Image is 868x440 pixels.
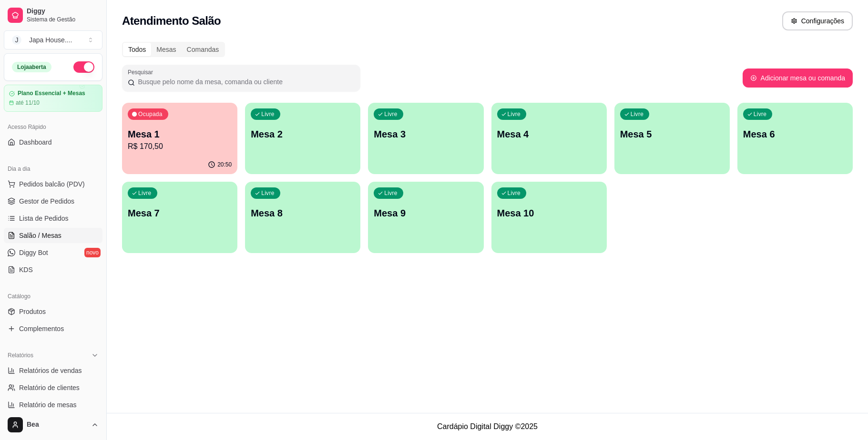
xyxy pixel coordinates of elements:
[754,110,767,118] p: Livre
[122,13,221,29] h2: Atendimento Salão
[4,245,102,260] a: Diggy Botnovo
[128,206,232,220] p: Mesa 7
[743,68,853,88] button: Adicionar mesa ou comanda
[4,363,102,378] a: Relatórios de vendas
[491,103,607,174] button: LivreMesa 4
[4,4,102,27] a: DiggySistema de Gestão
[261,189,275,197] p: Livre
[19,383,80,392] span: Relatório de clientes
[4,289,102,304] div: Catálogo
[19,248,48,257] span: Diggy Bot
[4,85,102,112] a: Plano Essencial + Mesasaté 11/10
[737,103,853,174] button: LivreMesa 6
[138,189,152,197] p: Livre
[508,110,521,118] p: Livre
[614,103,730,174] button: LivreMesa 5
[491,182,607,253] button: LivreMesa 10
[251,127,355,141] p: Mesa 2
[128,127,232,141] p: Mesa 1
[217,161,232,168] p: 20:50
[19,400,77,410] span: Relatório de mesas
[128,68,156,76] label: Pesquisar
[12,62,51,72] div: Loja aberta
[384,189,398,197] p: Livre
[4,211,102,226] a: Lista de Pedidos
[18,90,85,97] article: Plano Essencial + Mesas
[620,127,724,141] p: Mesa 5
[782,11,853,30] button: Configurações
[374,206,478,220] p: Mesa 9
[122,182,237,253] button: LivreMesa 7
[4,380,102,395] a: Relatório de clientes
[29,35,72,45] div: Japa House. ...
[19,179,85,189] span: Pedidos balcão (PDV)
[4,304,102,319] a: Produtos
[128,141,232,152] p: R$ 170,50
[107,413,868,440] footer: Cardápio Digital Diggy © 2025
[27,7,99,16] span: Diggy
[4,262,102,277] a: KDS
[245,103,360,174] button: LivreMesa 2
[8,352,33,359] span: Relatórios
[374,127,478,141] p: Mesa 3
[182,43,225,56] div: Comandas
[4,321,102,336] a: Complementos
[19,265,33,274] span: KDS
[151,43,181,56] div: Mesas
[508,189,521,197] p: Livre
[245,182,360,253] button: LivreMesa 8
[368,103,483,174] button: LivreMesa 3
[12,35,21,45] span: J
[27,420,87,429] span: Bea
[384,110,398,118] p: Livre
[19,137,52,147] span: Dashboard
[743,127,847,141] p: Mesa 6
[138,110,163,118] p: Ocupada
[251,206,355,220] p: Mesa 8
[123,43,151,56] div: Todos
[19,231,61,240] span: Salão / Mesas
[4,161,102,176] div: Dia a dia
[4,397,102,412] a: Relatório de mesas
[4,228,102,243] a: Salão / Mesas
[19,214,69,223] span: Lista de Pedidos
[135,77,355,87] input: Pesquisar
[497,206,601,220] p: Mesa 10
[4,176,102,192] button: Pedidos balcão (PDV)
[16,99,40,107] article: até 11/10
[19,324,64,333] span: Complementos
[4,119,102,135] div: Acesso Rápido
[497,127,601,141] p: Mesa 4
[19,196,74,206] span: Gestor de Pedidos
[4,194,102,209] a: Gestor de Pedidos
[27,16,99,23] span: Sistema de Gestão
[4,30,102,49] button: Select a team
[4,135,102,150] a: Dashboard
[122,103,237,174] button: OcupadaMesa 1R$ 170,5020:50
[19,366,82,375] span: Relatórios de vendas
[73,61,94,73] button: Alterar Status
[631,110,644,118] p: Livre
[4,413,102,436] button: Bea
[368,182,483,253] button: LivreMesa 9
[19,307,46,316] span: Produtos
[261,110,275,118] p: Livre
